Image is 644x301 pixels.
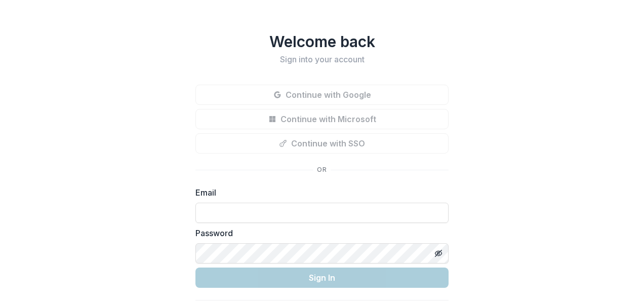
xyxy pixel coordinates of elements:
label: Email [195,186,442,199]
label: Password [195,227,442,239]
button: Continue with Google [195,85,449,105]
h2: Sign into your account [195,55,449,64]
button: Toggle password visibility [430,245,447,261]
button: Sign In [195,268,449,288]
h1: Welcome back [195,32,449,51]
button: Continue with SSO [195,133,449,154]
button: Continue with Microsoft [195,109,449,129]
